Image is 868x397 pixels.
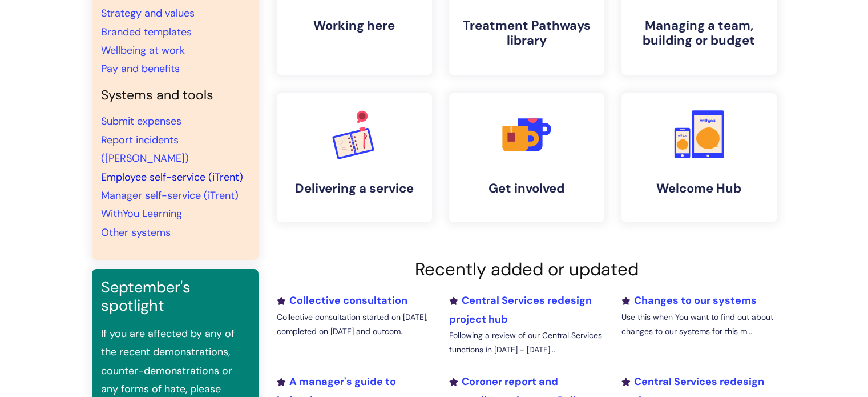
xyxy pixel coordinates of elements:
[101,62,180,75] a: Pay and benefits
[621,294,756,307] a: Changes to our systems
[621,310,776,339] p: Use this when You want to find out about changes to our systems for this m...
[286,18,423,33] h4: Working here
[449,328,604,357] p: Following a review of our Central Services functions in [DATE] - [DATE]...
[277,259,777,280] h2: Recently added or updated
[631,181,768,196] h4: Welcome Hub
[277,310,432,339] p: Collective consultation started on [DATE], completed on [DATE] and outcom...
[101,207,182,220] a: WithYou Learning
[101,189,239,202] a: Manager self-service (iTrent)
[277,294,407,307] a: Collective consultation
[101,87,249,103] h4: Systems and tools
[101,133,189,165] a: Report incidents ([PERSON_NAME])
[101,114,181,128] a: Submit expenses
[101,170,243,184] a: Employee self-service (iTrent)
[631,18,768,49] h4: Managing a team, building or budget
[449,93,604,222] a: Get involved
[286,181,423,196] h4: Delivering a service
[458,181,595,196] h4: Get involved
[458,18,595,49] h4: Treatment Pathways library
[277,93,432,222] a: Delivering a service
[101,25,192,39] a: Branded templates
[101,226,171,239] a: Other systems
[101,6,195,20] a: Strategy and values
[449,294,591,326] a: Central Services redesign project hub
[101,43,185,57] a: Wellbeing at work
[101,278,249,315] h3: September's spotlight
[621,93,777,222] a: Welcome Hub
